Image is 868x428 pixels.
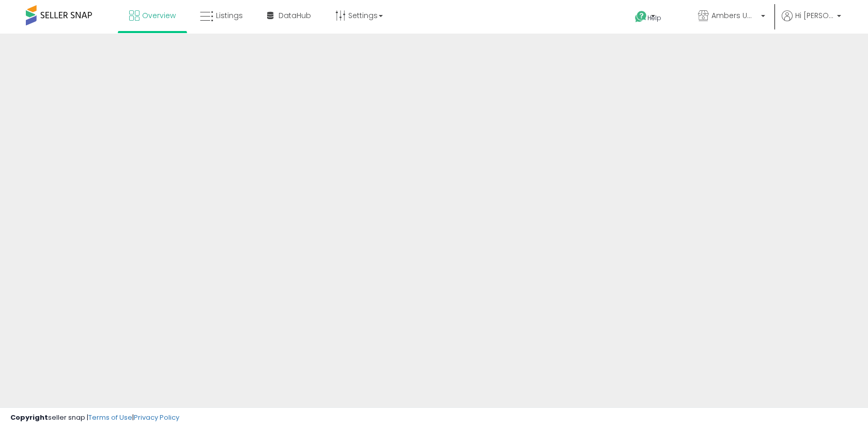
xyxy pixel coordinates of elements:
i: Get Help [634,10,647,23]
strong: Copyright [10,412,48,422]
a: Hi [PERSON_NAME] [782,10,841,34]
div: seller snap | | [10,413,179,423]
span: Overview [142,10,176,21]
a: Help [627,3,681,34]
span: Ambers Umbrella [711,10,758,21]
span: Listings [216,10,243,21]
span: Help [647,13,661,22]
span: Hi [PERSON_NAME] [795,10,834,21]
a: Terms of Use [88,412,132,422]
a: Privacy Policy [134,412,179,422]
span: DataHub [278,10,311,21]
